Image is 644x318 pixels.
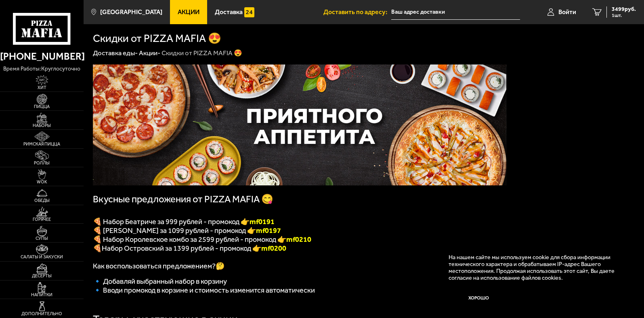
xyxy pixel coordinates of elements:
span: Акции [178,9,199,15]
span: Вкусные предложения от PIZZA MAFIA 😋 [93,193,273,205]
img: 1024x1024 [93,64,506,185]
div: Скидки от PIZZA MAFIA 😍 [162,49,242,58]
span: Войти [558,9,576,15]
h1: Скидки от PIZZA MAFIA 😍 [93,33,221,44]
p: На нашем сайте мы используем cookie для сбора информации технического характера и обрабатываем IP... [449,254,623,282]
span: 🔹 Вводи промокод в корзине и стоимость изменится автоматически [93,286,315,295]
span: 🍕 Набор Беатриче за 999 рублей - промокод 👉 [93,217,275,226]
button: Хорошо [449,288,509,308]
b: mf0200 [261,244,286,253]
span: [GEOGRAPHIC_DATA] [100,9,162,15]
a: Доставка еды- [93,49,138,57]
input: Ваш адрес доставки [391,5,520,20]
b: mf0197 [256,226,281,235]
b: mf0191 [250,217,275,226]
span: 1 шт. [612,13,636,18]
a: Акции- [139,49,160,57]
img: 15daf4d41897b9f0e9f617042186c801.svg [244,7,254,17]
span: mf0210 [286,235,311,244]
span: Доставка [215,9,243,15]
span: Как воспользоваться предложением?🤔 [93,262,224,270]
span: Набор Островский за 1399 рублей - промокод 👉 [102,244,286,253]
span: 🍕 Набор Королевское комбо за 2599 рублей - промокод 👉 [93,235,286,244]
font: 🍕 [93,244,102,253]
span: 🍕 [PERSON_NAME] за 1099 рублей - промокод 👉 [93,226,281,235]
span: 3499 руб. [612,6,636,12]
span: Доставить по адресу: [323,9,391,15]
span: 🔹 Добавляй выбранный набор в корзину [93,277,227,286]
